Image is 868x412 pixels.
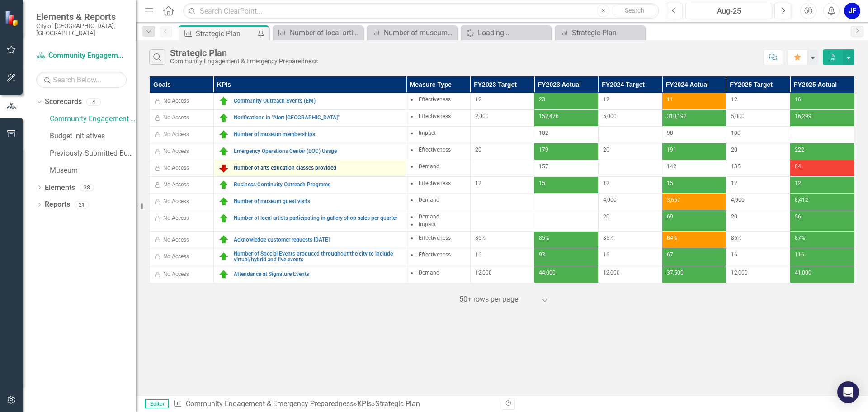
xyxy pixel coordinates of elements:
img: On Target [218,234,229,245]
td: Double-Click to Edit Right Click for Context Menu [213,160,406,177]
span: Demand [419,197,439,203]
span: 12 [603,180,609,186]
span: 98 [667,130,673,136]
span: 93 [539,251,545,258]
td: Double-Click to Edit Right Click for Context Menu [213,210,406,232]
a: Emergency Operations Center (EOC) Usage [234,148,402,154]
td: Double-Click to Edit Right Click for Context Menu [213,93,406,110]
input: Search ClearPoint... [183,3,659,19]
span: 20 [603,213,609,220]
img: On Target [218,269,229,280]
a: Scorecards [45,97,82,107]
td: Double-Click to Edit Right Click for Context Menu [213,266,406,283]
img: Below Plan [218,163,229,174]
div: No Access [163,147,189,155]
span: 16 [731,251,737,258]
span: 84% [667,235,677,241]
span: 16 [475,251,481,258]
span: 12 [475,180,481,186]
a: Reports [45,199,70,210]
span: 87% [795,235,805,241]
span: 12 [795,180,801,186]
img: On Target [218,113,229,123]
div: No Access [163,131,189,138]
td: Double-Click to Edit [406,210,471,232]
td: Double-Click to Edit [406,110,471,127]
span: 85% [603,235,613,241]
a: Loading... [463,27,549,38]
span: 12,000 [731,270,748,276]
span: 23 [539,96,545,103]
a: Acknowledge customer requests [DATE] [234,237,402,243]
td: Double-Click to Edit [406,177,471,194]
span: Effectiveness [419,180,451,186]
td: Double-Click to Edit [406,143,471,160]
span: Demand [419,270,439,276]
div: No Access [163,236,189,244]
span: Effectiveness [419,96,451,103]
span: 16 [603,251,609,258]
img: On Target [218,146,229,157]
small: City of [GEOGRAPHIC_DATA], [GEOGRAPHIC_DATA] [36,22,127,37]
div: No Access [163,97,189,105]
span: 44,000 [539,270,556,276]
div: Open Intercom Messenger [837,381,859,403]
div: Number of local artists participating in gallery shop sales per quarter [290,27,361,38]
div: No Access [163,198,189,205]
button: Aug-25 [685,3,772,19]
div: No Access [163,114,189,122]
div: No Access [163,270,189,278]
td: Double-Click to Edit [406,93,471,110]
span: 191 [667,147,676,153]
span: 15 [667,180,673,186]
img: On Target [218,251,229,262]
div: No Access [163,253,189,260]
a: Previously Submitted Budget Initiatives [50,148,136,159]
td: Double-Click to Edit Right Click for Context Menu [213,177,406,194]
span: Editor [145,399,169,408]
td: Double-Click to Edit Right Click for Context Menu [213,143,406,160]
a: Community Engagement & Emergency Preparedness [36,51,127,61]
span: 16 [795,96,801,103]
td: Double-Click to Edit Right Click for Context Menu [213,194,406,210]
a: Museum [50,166,136,176]
span: 116 [795,251,804,258]
a: Number of local artists participating in gallery shop sales per quarter [275,27,361,38]
span: 56 [795,213,801,220]
span: 20 [603,147,609,153]
img: On Target [218,213,229,224]
td: Double-Click to Edit [406,127,471,143]
span: 4,000 [603,197,617,203]
div: Strategic Plan [170,48,318,58]
div: Loading... [478,27,549,38]
span: Search [625,7,644,14]
span: 41,000 [795,270,811,276]
a: Number of arts education classes provided [234,165,402,171]
div: 21 [75,201,89,208]
span: 12 [731,180,737,186]
a: Number of Special Events produced throughout the city to include virtual/hybrid and live events [234,251,402,263]
span: Effectiveness [419,235,451,241]
span: 12 [475,96,481,103]
span: 102 [539,130,548,136]
span: Effectiveness [419,113,451,119]
a: Community Engagement & Emergency Preparedness [50,114,136,124]
td: Double-Click to Edit Right Click for Context Menu [213,248,406,266]
span: 85% [475,235,486,241]
div: Strategic Plan [375,399,420,408]
span: 67 [667,251,673,258]
img: On Target [218,180,229,190]
td: Double-Click to Edit Right Click for Context Menu [213,110,406,127]
button: JF [844,3,860,19]
td: Double-Click to Edit [406,160,471,177]
span: 20 [475,147,481,153]
a: Community Outreach Events (EM) [234,98,402,104]
a: Attendance at Signature Events [234,271,402,277]
img: On Target [218,196,229,207]
span: 12,000 [603,270,620,276]
td: Double-Click to Edit Right Click for Context Menu [213,232,406,248]
div: Number of museum memberships [384,27,455,38]
img: ClearPoint Strategy [5,10,20,26]
div: No Access [163,181,189,189]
